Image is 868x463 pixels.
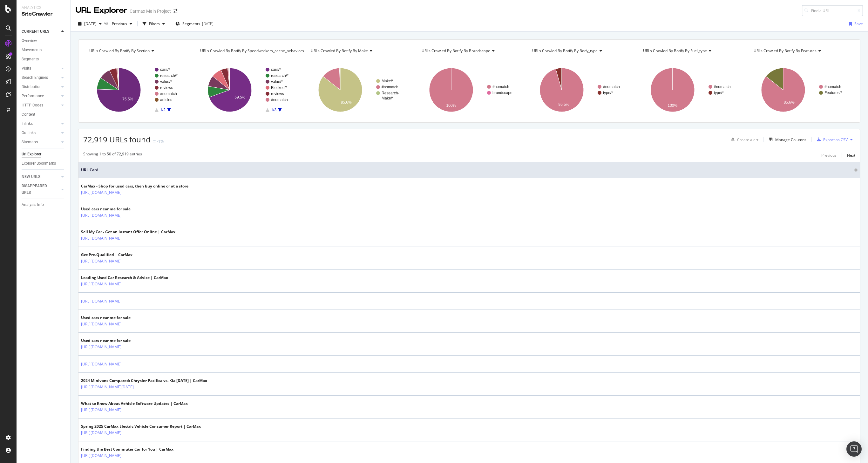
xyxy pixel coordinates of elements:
[81,424,201,429] div: Spring 2025 CarMax Electric Vehicle Consumer Report | CarMax
[382,85,398,89] text: #nomatch
[160,92,177,96] text: #nomatch
[81,229,175,235] div: Sell My Car - Get an Instant Offer Online | CarMax
[847,153,855,158] div: Next
[422,48,490,53] span: URLs Crawled By Botify By brandscape
[81,361,121,367] a: [URL][DOMAIN_NAME]
[22,37,66,44] a: Overview
[382,96,394,100] text: Make/*
[22,111,35,118] div: Content
[81,206,149,212] div: Used cars near me for sale
[200,48,304,53] span: URLs Crawled By Botify By speedworkers_cache_behaviors
[22,201,44,208] div: Analysis Info
[149,21,160,26] div: Filters
[824,85,841,89] text: #nomatch
[22,120,33,127] div: Inlinks
[83,62,191,118] svg: A chart.
[76,5,127,16] div: URL Explorer
[81,430,121,436] a: [URL][DOMAIN_NAME]
[160,108,166,112] text: 1/2
[754,48,817,53] span: URLs Crawled By Botify By features
[22,28,59,35] a: CURRENT URLS
[714,91,724,95] text: type/*
[309,46,407,56] h4: URLs Crawled By Botify By make
[603,85,620,89] text: #nomatch
[81,453,121,459] a: [URL][DOMAIN_NAME]
[22,183,54,196] div: DISAPPEARED URLS
[492,91,512,95] text: brandscape
[173,19,216,29] button: Segments[DATE]
[22,93,59,99] a: Performance
[603,91,613,95] text: type/*
[22,201,66,208] a: Analysis Info
[492,85,509,89] text: #nomatch
[854,21,863,26] div: Save
[22,93,44,99] div: Performance
[271,85,287,90] text: Blocked/*
[173,9,177,13] div: arrow-right-arrow-left
[81,275,168,281] div: Leading Used Car Research & Advice | CarMax
[22,174,40,180] div: NEW URLS
[823,137,848,142] div: Export as CSV
[88,46,185,56] h4: URLs Crawled By Botify By section
[22,120,59,127] a: Inlinks
[22,65,31,72] div: Visits
[234,95,245,99] text: 69.5%
[22,183,59,196] a: DISAPPEARED URLS
[416,62,523,118] svg: A chart.
[305,62,412,118] svg: A chart.
[81,378,207,384] div: 2024 Minivans Compared: Chrysler Pacifica vs. Kia [DATE] | CarMax
[271,79,283,84] text: value/*
[729,134,758,145] button: Create alert
[748,62,855,118] svg: A chart.
[22,111,66,118] a: Content
[157,139,164,144] div: -1%
[821,153,837,158] div: Previous
[160,67,170,72] text: cars/*
[847,151,855,159] button: Next
[22,174,59,180] a: NEW URLS
[271,98,288,102] text: #nomatch
[81,212,121,219] a: [URL][DOMAIN_NAME]
[81,281,121,287] a: [URL][DOMAIN_NAME]
[643,48,707,53] span: URLs Crawled By Botify By fuel_type
[104,20,109,26] span: vs
[22,102,43,109] div: HTTP Codes
[81,344,121,350] a: [URL][DOMAIN_NAME]
[81,298,121,304] a: [URL][DOMAIN_NAME]
[81,401,188,406] div: What to Know About Vehicle Software Updates | CarMax
[81,167,853,173] span: URL Card
[22,74,59,81] a: Search Engines
[775,137,806,142] div: Manage Columns
[532,48,598,53] span: URLs Crawled By Botify By body_type
[22,130,36,136] div: Outlinks
[531,46,628,56] h4: URLs Crawled By Botify By body_type
[109,19,135,29] button: Previous
[130,8,171,14] div: Carmax Main Project
[81,189,121,196] a: [URL][DOMAIN_NAME]
[752,46,850,56] h4: URLs Crawled By Botify By features
[81,407,121,413] a: [URL][DOMAIN_NAME]
[714,85,731,89] text: #nomatch
[194,62,302,118] div: A chart.
[22,84,42,90] div: Distribution
[199,46,314,56] h4: URLs Crawled By Botify By speedworkers_cache_behaviors
[271,67,281,72] text: cars/*
[341,100,352,105] text: 85.6%
[668,103,677,108] text: 100%
[81,235,121,242] a: [URL][DOMAIN_NAME]
[271,108,276,112] text: 1/3
[22,151,41,158] div: Url Explorer
[160,85,173,90] text: reviews
[202,21,214,26] div: [DATE]
[22,65,59,72] a: Visits
[81,258,121,264] a: [URL][DOMAIN_NAME]
[22,10,65,18] div: SiteCrawler
[22,139,59,146] a: Sitemaps
[22,37,37,44] div: Overview
[160,98,172,102] text: articles
[22,139,38,146] div: Sitemaps
[122,97,133,101] text: 75.5%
